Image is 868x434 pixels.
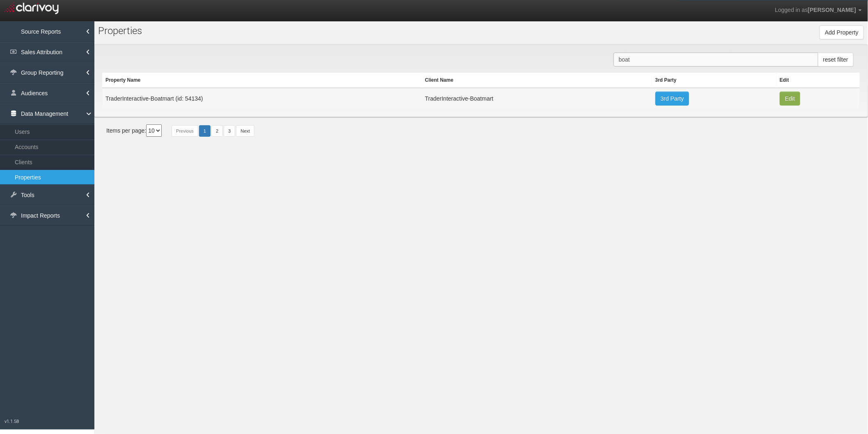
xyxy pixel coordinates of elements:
[102,73,422,88] th: Property Name
[776,73,860,88] th: Edit
[820,25,864,39] button: Add Property
[102,88,422,109] td: TraderInteractive-Boatmart (id: 54134)
[422,73,652,88] th: Client Name
[775,7,808,13] span: Logged in as
[808,7,856,13] span: [PERSON_NAME]
[780,92,800,106] button: Edit
[108,25,113,37] span: o
[652,73,776,88] th: 3rd Party
[211,125,223,137] a: 2
[655,92,689,106] a: 3rd Party
[422,88,652,109] td: TraderInteractive-Boatmart
[106,124,162,137] div: Items per page:
[199,125,211,137] a: 1
[614,53,818,67] input: Search Properties
[236,125,254,137] a: Next
[818,53,854,67] button: reset filter
[224,125,235,137] a: 3
[98,25,328,36] h1: Pr perties
[769,0,868,20] a: Logged in as[PERSON_NAME]
[172,125,198,137] a: Previous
